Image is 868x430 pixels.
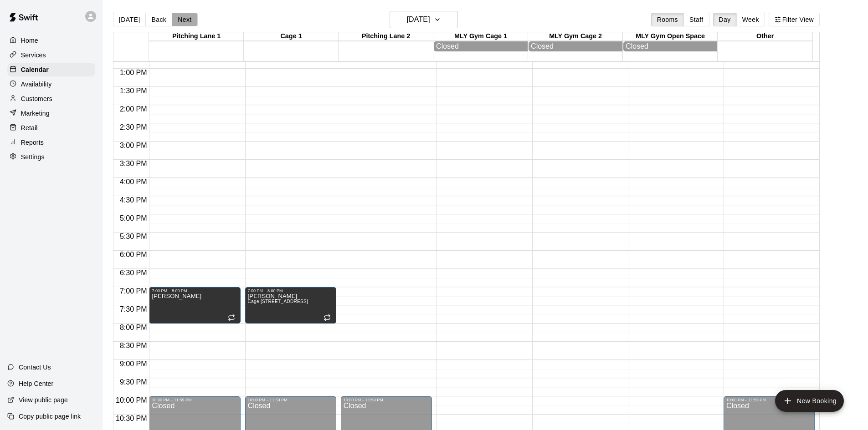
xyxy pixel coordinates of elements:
span: 1:00 PM [118,69,149,76]
span: 7:00 PM [118,287,149,295]
p: Calendar [21,65,49,74]
span: 1:30 PM [118,87,149,95]
p: Services [21,51,46,60]
a: Settings [7,150,95,164]
a: Reports [7,136,95,149]
span: 2:00 PM [118,105,149,113]
button: add [775,390,844,412]
p: Home [21,36,38,45]
p: Reports [21,138,44,147]
div: 10:00 PM – 11:59 PM [726,398,812,402]
p: Contact Us [19,363,51,372]
div: Cage 1 [244,32,339,41]
span: 3:00 PM [118,142,149,149]
span: 4:00 PM [118,178,149,186]
p: Availability [21,80,52,89]
span: 4:30 PM [118,196,149,204]
span: 3:30 PM [118,160,149,167]
span: 10:00 PM [113,396,149,404]
div: MLY Gym Cage 2 [528,32,623,41]
a: Calendar [7,63,95,76]
a: Home [7,34,95,47]
span: 5:30 PM [118,233,149,240]
span: Cage [STREET_ADDRESS] [248,299,308,304]
button: Day [713,13,737,26]
div: 7:00 PM – 8:00 PM [152,288,237,293]
div: MLY Gym Cage 1 [433,32,528,41]
a: Customers [7,92,95,106]
button: Staff [683,13,709,26]
span: 9:00 PM [118,360,149,368]
span: 8:00 PM [118,324,149,331]
button: Week [736,13,765,26]
span: 10:30 PM [113,415,149,422]
span: 5:00 PM [118,214,149,222]
p: Settings [21,152,45,162]
span: Recurring event [228,314,235,321]
div: MLY Gym Open Space [623,32,718,41]
button: [DATE] [390,11,458,28]
a: Retail [7,121,95,135]
button: Back [145,13,172,26]
span: 2:30 PM [118,123,149,131]
p: Copy public page link [19,412,81,421]
div: 10:00 PM – 11:59 PM [344,398,429,402]
div: Pitching Lane 2 [339,32,433,41]
div: 10:00 PM – 11:59 PM [152,398,237,402]
button: Next [172,13,197,26]
span: 6:30 PM [118,269,149,277]
div: Closed [436,42,525,51]
div: 7:00 PM – 8:00 PM: Jules [245,287,336,324]
p: Marketing [21,109,50,118]
div: 7:00 PM – 8:00 PM: Jules [149,287,240,324]
button: [DATE] [113,13,146,26]
div: Closed [626,42,715,51]
div: Other [718,32,812,41]
a: Marketing [7,106,95,120]
div: 10:00 PM – 11:59 PM [248,398,334,402]
span: Recurring event [324,314,331,321]
h6: [DATE] [407,13,430,26]
div: Pitching Lane 1 [149,32,244,41]
button: Rooms [651,13,684,26]
button: Filter View [769,13,820,26]
a: Services [7,48,95,62]
p: Retail [21,123,38,132]
span: 8:30 PM [118,342,149,349]
p: Help Center [19,379,53,388]
span: 6:00 PM [118,251,149,258]
p: View public page [19,395,68,405]
a: Availability [7,77,95,91]
span: 7:30 PM [118,305,149,313]
p: Customers [21,94,52,103]
span: 9:30 PM [118,378,149,386]
div: 7:00 PM – 8:00 PM [248,288,334,293]
div: Closed [531,42,620,51]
